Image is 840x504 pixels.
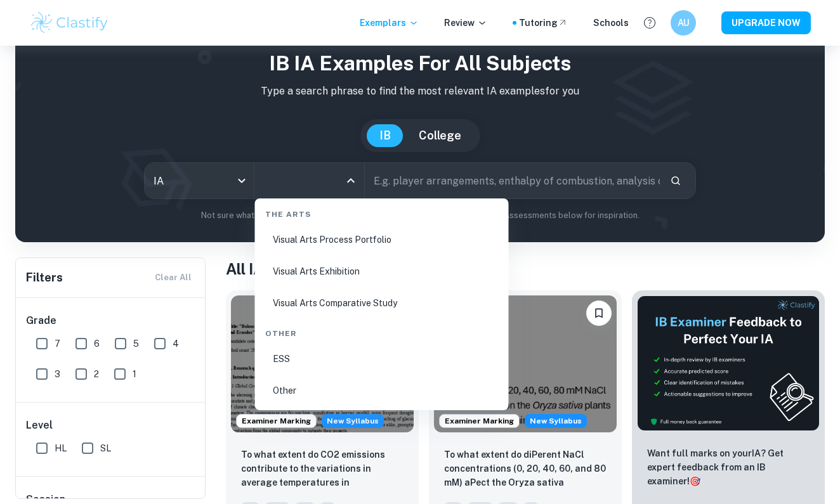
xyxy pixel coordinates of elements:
div: The Arts [260,198,504,225]
div: Starting from the May 2026 session, the ESS IA requirements have changed. We created this exempla... [322,414,384,428]
span: 1 [133,367,136,381]
li: ESS [260,344,504,373]
span: 5 [133,337,139,351]
span: 3 [55,367,60,381]
h6: Level [26,418,196,433]
button: AU [671,10,696,36]
div: Other [260,318,504,344]
img: ESS IA example thumbnail: To what extent do diPerent NaCl concentr [434,295,617,432]
span: HL [55,441,67,455]
a: Tutoring [519,16,568,30]
button: UPGRADE NOW [721,11,811,34]
img: Thumbnail [637,295,820,431]
li: Other [260,376,504,405]
p: To what extent do diPerent NaCl concentrations (0, 20, 40, 60, and 80 mM) aPect the Oryza sativa ... [444,448,607,491]
span: New Syllabus [322,414,384,428]
a: Schools [593,16,629,30]
button: Bookmark [586,300,612,326]
h6: Grade [26,313,196,328]
li: Visual Arts Process Portfolio [260,225,504,254]
div: Starting from the May 2026 session, the ESS IA requirements have changed. We created this exempla... [525,414,587,428]
h6: AU [676,16,691,30]
h1: All IA Examples [226,257,825,280]
button: College [406,124,474,147]
li: Visual Arts Comparative Study [260,288,504,318]
img: Clastify logo [29,10,110,36]
input: E.g. player arrangements, enthalpy of combustion, analysis of a big city... [365,163,660,198]
button: Help and Feedback [639,12,660,34]
h6: Filters [26,269,63,287]
p: Not sure what to search for? You can always look through our example Internal Assessments below f... [25,209,815,222]
button: Search [665,170,686,191]
div: IA [145,163,254,198]
img: ESS IA example thumbnail: To what extent do CO2 emissions contribu [231,295,414,432]
span: SL [100,441,111,455]
button: Close [342,172,360,190]
span: 6 [94,337,100,351]
p: Review [444,16,487,30]
span: 4 [173,337,179,351]
span: 7 [55,337,60,351]
span: 2 [94,367,99,381]
span: New Syllabus [525,414,587,428]
p: Want full marks on your IA ? Get expert feedback from an IB examiner! [647,446,810,488]
p: Type a search phrase to find the most relevant IA examples for you [25,84,815,99]
button: IB [367,124,404,147]
p: Exemplars [360,16,419,30]
span: Examiner Marking [237,415,316,427]
li: Visual Arts Exhibition [260,257,504,286]
p: To what extent do CO2 emissions contribute to the variations in average temperatures in Indonesia... [241,448,404,491]
span: 🎯 [690,476,700,486]
span: Examiner Marking [440,415,519,427]
h1: IB IA examples for all subjects [25,48,815,79]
